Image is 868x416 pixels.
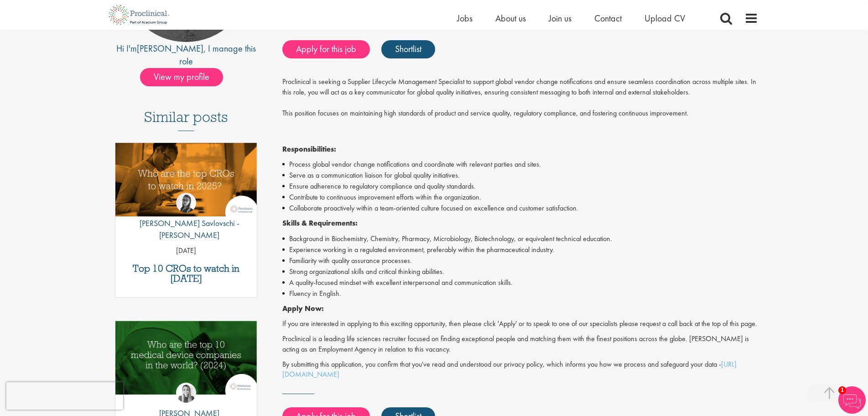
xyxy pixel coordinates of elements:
[282,233,758,244] li: Background in Biochemistry, Chemistry, Pharmacy, Microbiology, Biotechnology, or equivalent techn...
[282,77,758,380] div: Job description
[282,359,737,379] a: [URL][DOMAIN_NAME]
[115,193,257,245] a: Theodora Savlovschi - Wicks [PERSON_NAME] Savlovschi - [PERSON_NAME]
[282,266,758,277] li: Strong organizational skills and critical thinking abilities.
[495,12,526,24] a: About us
[282,334,758,355] p: Proclinical is a leading life sciences recruiter focused on finding exceptional people and matchi...
[457,12,473,24] a: Jobs
[282,40,370,58] a: Apply for this job
[282,181,758,192] li: Ensure adherence to regulatory compliance and quality standards.
[282,255,758,266] li: Familiarity with quality assurance processes.
[282,170,758,181] li: Serve as a communication liaison for global quality initiatives.
[282,203,758,214] li: Collaborate proactively within a team-oriented culture focused on excellence and customer satisfa...
[282,159,758,170] li: Process global vendor change notifications and coordinate with relevant parties and sites.
[115,217,257,241] p: [PERSON_NAME] Savlovschi - [PERSON_NAME]
[282,144,336,154] strong: Responsibilities:
[645,12,685,24] a: Upload CV
[282,359,758,380] p: By submitting this application, you confirm that you've read and understood our privacy policy, w...
[140,68,223,86] span: View my profile
[176,383,196,403] img: Hannah Burke
[282,192,758,203] li: Contribute to continuous improvement efforts within the organization.
[282,319,758,329] p: If you are interested in applying to this exciting opportunity, then please click 'Apply' or to s...
[838,386,846,394] span: 1
[144,109,228,131] h3: Similar posts
[110,42,262,68] div: Hi I'm , I manage this role
[594,12,622,24] a: Contact
[176,193,196,213] img: Theodora Savlovschi - Wicks
[115,246,257,256] p: [DATE]
[115,321,257,402] a: Link to a post
[282,304,324,313] strong: Apply Now:
[137,42,203,54] a: [PERSON_NAME]
[282,244,758,255] li: Experience working in a regulated environment, preferably within the pharmaceutical industry.
[838,386,866,414] img: Chatbot
[282,288,758,299] li: Fluency in English.
[120,263,253,284] a: Top 10 CROs to watch in [DATE]
[115,143,257,216] img: Top 10 CROs 2025 | Proclinical
[282,277,758,288] li: A quality-focused mindset with excellent interpersonal and communication skills.
[282,77,758,118] p: Proclinical is seeking a Supplier Lifecycle Management Specialist to support global vendor change...
[381,40,435,58] a: Shortlist
[115,321,257,395] img: Top 10 Medical Device Companies 2024
[115,143,257,224] a: Link to a post
[6,382,123,410] iframe: reCAPTCHA
[140,70,232,82] a: View my profile
[549,12,572,24] a: Join us
[282,218,358,228] strong: Skills & Requirements:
